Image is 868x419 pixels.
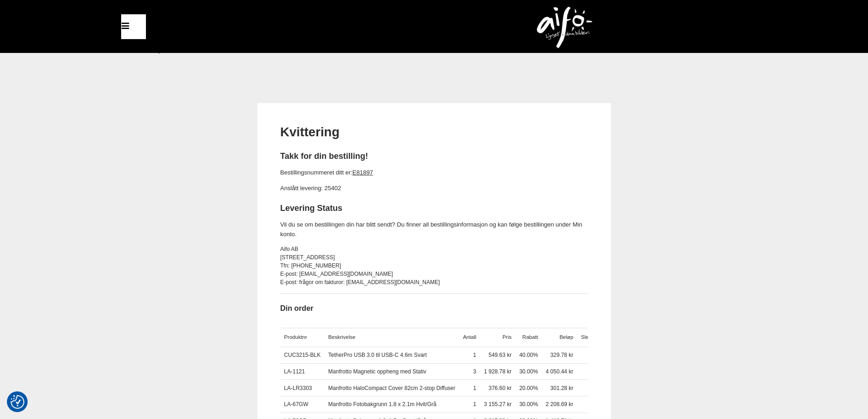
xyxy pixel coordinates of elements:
span: Beskrivelse [328,334,355,340]
span: 20.00% [519,385,538,391]
span: 40.00% [519,352,538,358]
img: logo.png [537,7,592,48]
div: E-post: frågor om fakturor: [EMAIL_ADDRESS][DOMAIN_NAME] [280,278,588,286]
span: Slett [581,334,592,340]
div: Tfn: [PHONE_NUMBER] [280,262,588,270]
p: Vil du se om bestillingen din har blitt sendt? Du finner all bestillingsinformasjon og kan følge ... [280,220,588,239]
span: Antall [463,334,476,340]
span: 1 [473,401,477,407]
span: 1 [473,352,477,358]
span: 2 208.69 [546,401,567,407]
h1: Kvittering [280,123,588,141]
span: 4 050.44 [546,368,567,375]
span: 301.28 [550,385,567,391]
p: Bestillingsnummeret ditt er: [280,168,588,178]
span: 1 928.78 [484,368,506,375]
div: [STREET_ADDRESS] [280,253,588,262]
a: Manfrotto Fotobakgrunn 1.8 x 2.1m Hvit/Grå [328,401,437,407]
span: 376.60 [489,385,506,391]
a: E81897 [352,169,373,176]
h2: Takk for din bestilling! [280,151,588,162]
a: CUC3215-BLK [284,352,320,358]
span: Produktnr [284,334,307,340]
span: 1 [473,385,477,391]
h3: Din order [280,303,588,314]
div: E-post: [EMAIL_ADDRESS][DOMAIN_NAME] [280,270,588,278]
span: 549.63 [489,352,506,358]
span: 3 155.27 [484,401,506,407]
div: Aifo AB [280,245,588,253]
span: Pris [502,334,512,340]
a: Manfrotto HaloCompact Cover 82cm 2-stop Diffuser [328,385,455,391]
button: Samtykkepreferanser [11,394,24,410]
span: Rabatt [522,334,538,340]
span: Beløp [559,334,573,340]
a: LA-67GW [284,401,309,407]
a: LA-1121 [284,368,305,375]
a: Manfrotto Magnetic oppheng med Stativ [328,368,426,375]
span: 3 [473,368,477,375]
a: TetherPro USB 3.0 til USB-C 4.6m Svart [328,352,427,358]
img: Revisit consent button [11,395,24,409]
span: 30.00% [519,368,538,375]
span: 329.78 [550,352,567,358]
a: LA-LR3303 [284,385,312,391]
h2: Levering Status [280,203,588,214]
span: 30.00% [519,401,538,407]
p: Anslått levering: 25402 [280,184,588,193]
